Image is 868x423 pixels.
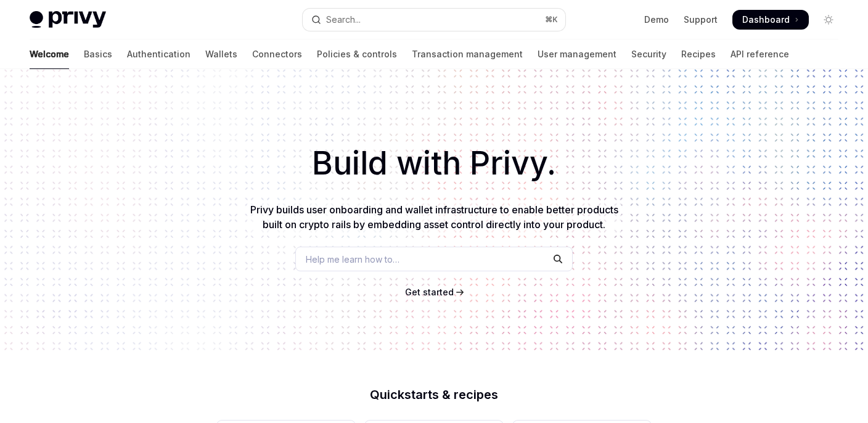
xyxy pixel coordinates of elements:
[326,12,361,27] div: Search...
[20,139,848,187] h1: Build with Privy.
[303,9,566,31] button: Open search
[412,39,523,69] a: Transaction management
[30,11,106,28] img: light logo
[644,14,669,26] a: Demo
[545,15,558,25] span: ⌘ K
[631,39,666,69] a: Security
[127,39,190,69] a: Authentication
[217,388,651,401] h2: Quickstarts & recipes
[250,203,618,231] span: Privy builds user onboarding and wallet infrastructure to enable better products built on crypto ...
[732,10,809,30] a: Dashboard
[819,10,838,30] button: Toggle dark mode
[684,14,718,26] a: Support
[405,287,454,297] span: Get started
[538,39,616,69] a: User management
[252,39,302,69] a: Connectors
[681,39,716,69] a: Recipes
[405,286,454,298] a: Get started
[742,14,790,26] span: Dashboard
[731,39,789,69] a: API reference
[30,39,69,69] a: Welcome
[306,253,399,266] span: Help me learn how to…
[84,39,112,69] a: Basics
[205,39,237,69] a: Wallets
[317,39,397,69] a: Policies & controls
